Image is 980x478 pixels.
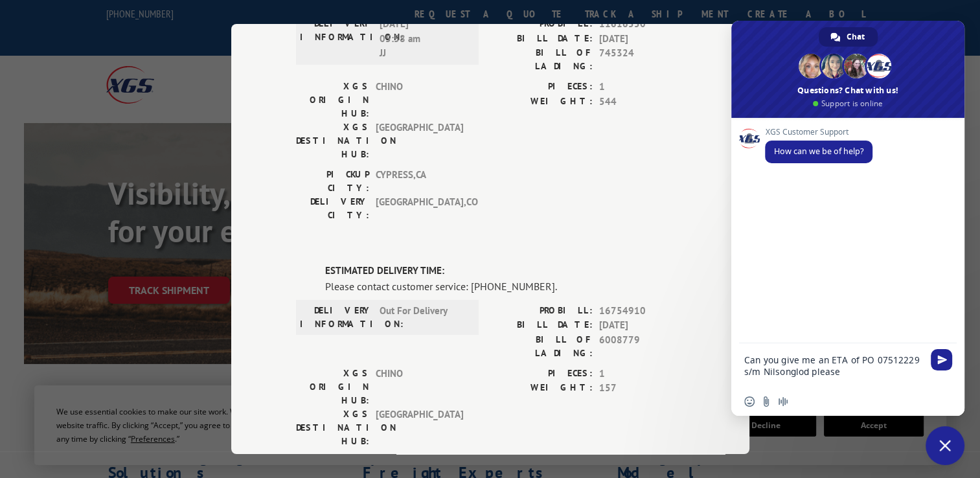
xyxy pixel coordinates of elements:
[296,80,369,120] label: XGS ORIGIN HUB:
[490,80,593,95] label: PIECES:
[490,332,593,359] label: BILL OF LADING:
[490,94,593,109] label: WEIGHT:
[300,17,373,61] label: DELIVERY INFORMATION:
[376,195,463,222] span: [GEOGRAPHIC_DATA] , CO
[490,381,593,396] label: WEIGHT:
[599,381,685,396] span: 157
[599,332,685,359] span: 6008779
[599,31,685,46] span: [DATE]
[325,264,685,279] label: ESTIMATED DELIVERY TIME:
[765,128,872,137] span: XGS Customer Support
[325,278,685,293] div: Please contact customer service: [PHONE_NUMBER].
[599,94,685,109] span: 544
[490,318,593,333] label: BILL DATE:
[376,80,463,120] span: CHINO
[599,318,685,333] span: [DATE]
[926,426,964,465] a: Close chat
[490,366,593,381] label: PIECES:
[376,120,463,161] span: [GEOGRAPHIC_DATA]
[599,80,685,95] span: 1
[847,27,865,47] span: Chat
[296,120,369,161] label: XGS DESTINATION HUB:
[376,168,463,195] span: CYPRESS , CA
[490,303,593,318] label: PROBILL:
[744,396,755,407] span: Insert an emoji
[599,303,685,318] span: 16754910
[931,349,952,370] span: Send
[296,407,369,448] label: XGS DESTINATION HUB:
[376,366,463,407] span: CHINO
[376,407,463,448] span: [GEOGRAPHIC_DATA]
[744,343,926,387] textarea: Compose your message...
[490,46,593,73] label: BILL OF LADING:
[296,366,369,407] label: XGS ORIGIN HUB:
[819,27,878,47] a: Chat
[380,17,467,61] span: [DATE] 05:58 am JJ
[490,31,593,46] label: BILL DATE:
[599,366,685,381] span: 1
[599,17,685,32] span: 11616550
[300,303,373,330] label: DELIVERY INFORMATION:
[778,396,788,407] span: Audio message
[774,146,863,157] span: How can we be of help?
[761,396,771,407] span: Send a file
[599,46,685,73] span: 745324
[296,168,369,195] label: PICKUP CITY:
[380,303,467,330] span: Out For Delivery
[296,195,369,222] label: DELIVERY CITY:
[490,17,593,32] label: PROBILL:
